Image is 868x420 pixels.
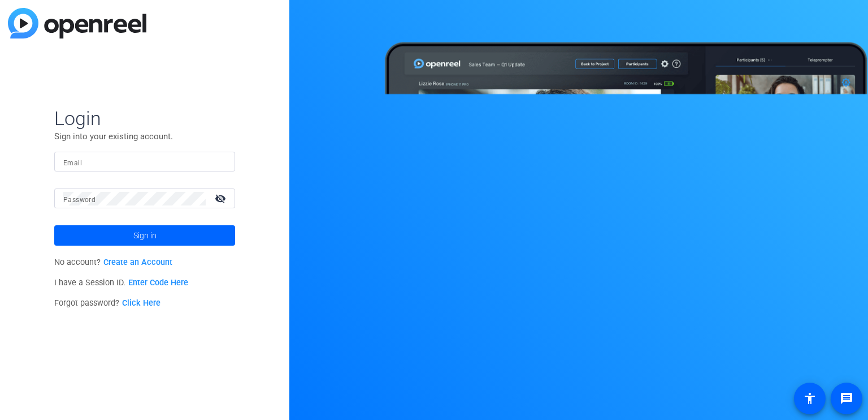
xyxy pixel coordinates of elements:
[103,258,172,267] a: Create an Account
[63,196,96,204] mat-label: Password
[54,130,235,143] p: Sign into your existing account.
[840,392,853,405] mat-icon: message
[803,392,817,405] mat-icon: accessibility
[128,278,188,288] a: Enter Code Here
[54,225,235,246] button: Sign in
[54,278,188,288] span: I have a Session ID.
[54,298,160,308] span: Forgot password?
[8,8,146,38] img: blue-gradient.svg
[133,221,157,250] span: Sign in
[122,298,160,308] a: Click Here
[54,106,235,130] span: Login
[208,190,235,207] mat-icon: visibility_off
[63,159,82,167] mat-label: Email
[63,155,226,169] input: Enter Email Address
[54,258,172,267] span: No account?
